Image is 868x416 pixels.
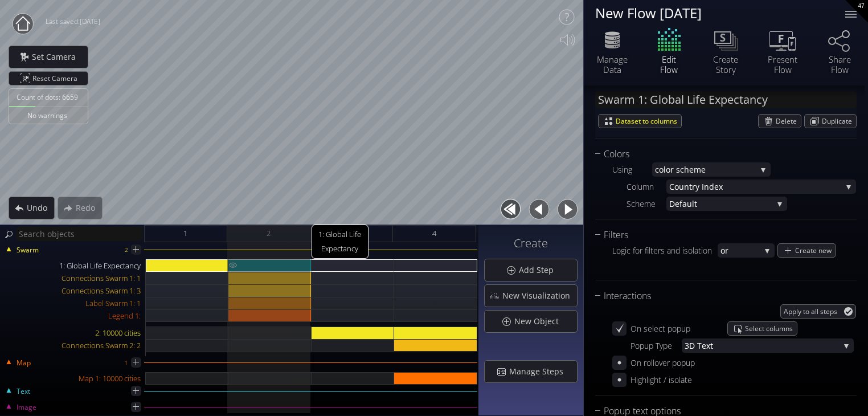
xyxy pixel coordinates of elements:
[9,197,55,219] div: Undo action
[16,386,30,397] span: Text
[509,366,570,377] span: Manage Steps
[630,321,699,336] div: On select popup
[16,227,142,241] input: Search objects
[1,327,145,339] div: 2: 10000 cities
[16,402,36,413] span: Image
[125,243,128,257] div: 2
[31,51,83,63] span: Set Camera
[312,225,369,259] span: 1: Global Life Expectancy
[432,226,436,240] span: 4
[595,147,842,161] div: Colors
[702,338,840,353] span: ext
[592,54,632,75] div: Manage Data
[484,237,578,250] h3: Create
[745,322,797,335] span: Select columns
[514,316,566,327] span: New Object
[1,297,145,309] div: Label Swarm 1: 1
[125,356,128,370] div: 1
[664,162,756,177] span: lor scheme
[706,54,746,75] div: Create Story
[616,115,681,128] span: Dataset to columns
[1,372,145,385] div: Map 1: 10000 cities
[669,197,687,211] span: Defa
[784,305,841,318] span: Apply to all steps
[1,272,145,284] div: Connections Swarm 1: 1
[630,373,692,387] div: Highlight / isolate
[612,162,652,177] div: Using
[16,245,39,255] span: Swarm
[16,358,31,368] span: Map
[1,284,145,297] div: Connections Swarm 1: 3
[684,180,842,194] span: ntry Index
[267,226,271,240] span: 2
[795,244,836,257] span: Create new
[612,243,718,258] div: Logic for filters and isolation
[627,197,666,211] div: Scheme
[820,54,859,75] div: Share Flow
[1,339,145,352] div: Connections Swarm 2: 2
[687,197,773,211] span: ult
[776,115,801,128] span: Delete
[595,228,842,242] div: Filters
[627,180,666,194] div: Column
[669,180,684,194] span: Cou
[720,243,760,258] span: or
[655,162,664,177] span: co
[595,289,842,303] div: Interactions
[822,115,856,128] span: Duplicate
[1,309,145,322] div: Legend 1:
[1,259,145,272] div: 1: Global Life Expectancy
[183,226,187,240] span: 1
[32,72,81,85] span: Reset Camera
[26,202,54,214] span: Undo
[685,338,702,353] span: 3D T
[228,259,238,271] img: eye.svg
[518,264,560,276] span: Add Step
[612,338,682,353] div: Popup Type
[595,6,831,20] div: New Flow [DATE]
[763,54,803,75] div: Present Flow
[630,356,699,370] div: On rollover popup
[502,290,577,301] span: New Visualization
